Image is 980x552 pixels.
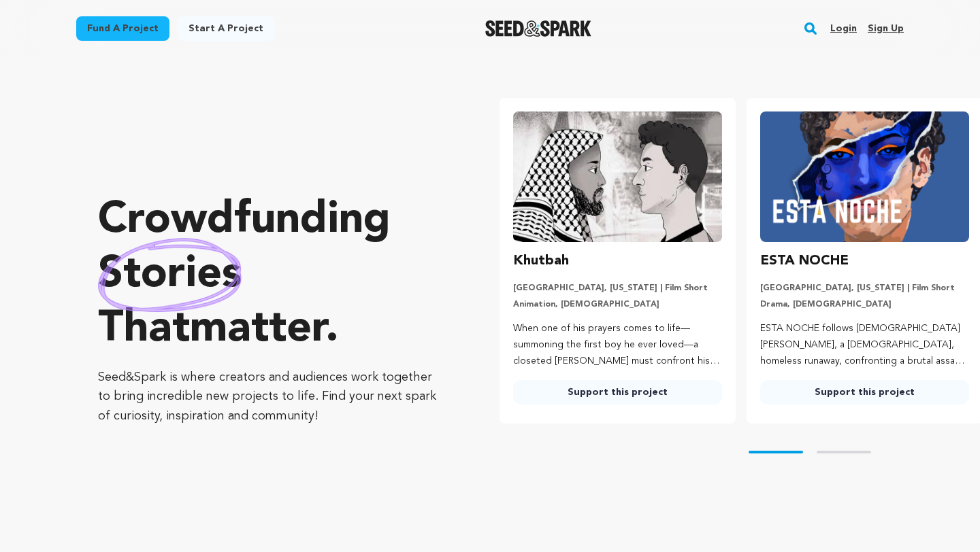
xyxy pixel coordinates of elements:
p: Crowdfunding that . [98,194,445,357]
img: Khutbah image [513,111,722,242]
p: [GEOGRAPHIC_DATA], [US_STATE] | Film Short [760,283,969,294]
p: Seed&Spark is where creators and audiences work together to bring incredible new projects to life... [98,368,445,426]
h3: ESTA NOCHE [760,250,849,272]
img: Seed&Spark Logo Dark Mode [485,20,592,37]
p: Animation, [DEMOGRAPHIC_DATA] [513,299,722,310]
a: Login [830,18,857,39]
p: When one of his prayers comes to life—summoning the first boy he ever loved—a closeted [PERSON_NA... [513,321,722,369]
a: Seed&Spark Homepage [485,20,592,37]
h3: Khutbah [513,250,569,272]
a: Sign up [868,18,904,39]
img: hand sketched image [98,238,242,312]
a: Fund a project [76,16,169,41]
img: ESTA NOCHE image [760,111,969,242]
a: Support this project [513,380,722,404]
p: ESTA NOCHE follows [DEMOGRAPHIC_DATA] [PERSON_NAME], a [DEMOGRAPHIC_DATA], homeless runaway, conf... [760,321,969,369]
a: Start a project [178,16,274,41]
a: Support this project [760,380,969,404]
p: [GEOGRAPHIC_DATA], [US_STATE] | Film Short [513,283,722,294]
p: Drama, [DEMOGRAPHIC_DATA] [760,299,969,310]
span: matter [190,308,325,351]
